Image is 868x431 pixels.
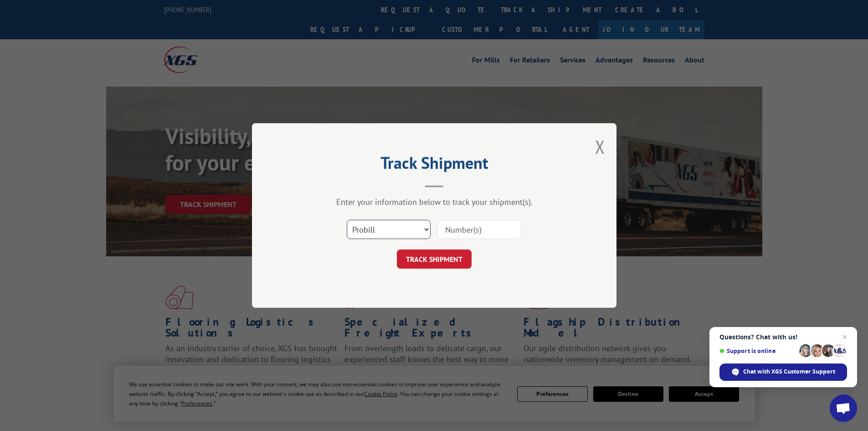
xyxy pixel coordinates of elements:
[298,156,571,174] h2: Track Shipment
[595,135,605,159] button: Close modal
[437,220,521,239] input: Number(s)
[298,197,571,207] div: Enter your information below to track your shipment(s).
[719,333,847,341] span: Questions? Chat with us!
[719,363,847,381] div: Chat with XGS Customer Support
[397,249,472,269] button: TRACK SHIPMENT
[839,332,850,343] span: Close chat
[743,368,835,376] span: Chat with XGS Customer Support
[719,348,796,354] span: Support is online
[830,395,857,422] div: Open chat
